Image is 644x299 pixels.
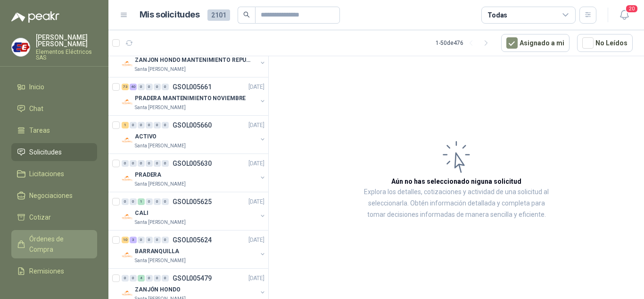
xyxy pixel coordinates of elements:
div: 0 [154,122,161,128]
div: 0 [154,275,161,282]
span: 20 [625,4,638,13]
div: 0 [122,160,129,167]
button: 20 [616,7,633,24]
div: 0 [122,275,129,282]
div: 0 [154,198,161,205]
div: 0 [162,198,169,205]
a: 1 0 0 0 0 0 GSOL005660[DATE] Company LogoACTIVOSanta [PERSON_NAME] [122,120,266,150]
p: GSOL005660 [173,122,212,128]
p: Explora los detalles, cotizaciones y actividad de una solicitud al seleccionarla. Obtén informaci... [363,187,550,221]
div: 1 [138,198,145,205]
a: Negociaciones [11,187,97,205]
p: GSOL005624 [173,237,212,243]
a: 0 0 0 0 0 0 GSOL005630[DATE] Company LogoPRADERASanta [PERSON_NAME] [122,158,266,188]
span: search [243,11,250,18]
p: PRADERA [135,171,161,179]
p: [DATE] [248,83,264,92]
img: Company Logo [122,249,133,261]
p: Elementos Eléctricos SAS [36,49,97,60]
a: Solicitudes [11,143,97,161]
p: [DATE] [248,236,264,245]
p: Santa [PERSON_NAME] [135,257,186,265]
a: Inicio [11,78,97,96]
p: GSOL005661 [173,84,212,90]
img: Company Logo [122,135,133,146]
div: 0 [154,237,161,243]
div: 0 [130,198,137,205]
p: ACTIVO [135,132,157,141]
div: 0 [138,160,145,167]
p: PRADERA MANTENIMIENTO NOVIEMBRE [135,94,246,103]
p: GSOL005625 [173,198,212,205]
div: 0 [138,84,145,90]
img: Logo peakr [11,11,59,23]
p: [DATE] [248,159,264,168]
img: Company Logo [122,288,133,299]
span: Licitaciones [29,169,64,179]
a: 0 0 1 0 0 0 GSOL005625[DATE] Company LogoCALISanta [PERSON_NAME] [122,196,266,226]
img: Company Logo [122,211,133,222]
div: 0 [122,198,129,205]
p: [PERSON_NAME] [PERSON_NAME] [36,34,97,47]
div: 1 - 50 de 476 [436,35,494,51]
span: Solicitudes [29,147,62,157]
p: Santa [PERSON_NAME] [135,66,186,73]
p: [DATE] [248,121,264,130]
p: GSOL005479 [173,275,212,282]
span: 2101 [207,9,230,21]
div: 0 [130,160,137,167]
a: Tareas [11,121,97,139]
p: ZANJON HONDO MANTENIMIENTO REPUESTOS [135,56,252,65]
span: Remisiones [29,266,64,276]
div: 3 [130,237,137,243]
p: Santa [PERSON_NAME] [135,219,186,226]
div: 0 [146,198,153,205]
div: 0 [146,160,153,167]
div: 0 [162,84,169,90]
img: Company Logo [12,38,30,56]
p: Santa [PERSON_NAME] [135,180,186,188]
span: Chat [29,103,43,114]
a: Órdenes de Compra [11,230,97,258]
button: No Leídos [577,34,633,52]
div: 1 [122,122,129,128]
h1: Mis solicitudes [140,8,200,22]
img: Company Logo [122,58,133,69]
div: Todas [487,10,507,20]
span: Inicio [29,82,44,92]
img: Company Logo [122,173,133,184]
div: 40 [130,84,137,90]
span: Negociaciones [29,190,73,201]
div: 0 [154,160,161,167]
div: 0 [130,275,137,282]
a: Cotizar [11,208,97,226]
button: Asignado a mi [501,34,570,52]
a: 73 40 0 0 0 0 GSOL005661[DATE] Company LogoPRADERA MANTENIMIENTO NOVIEMBRESanta [PERSON_NAME] [122,81,266,111]
span: Cotizar [29,212,51,222]
div: 0 [154,84,161,90]
p: GSOL005630 [173,160,212,167]
p: Santa [PERSON_NAME] [135,104,186,111]
a: 10 3 0 0 0 0 GSOL005624[DATE] Company LogoBARRANQUILLASanta [PERSON_NAME] [122,234,266,265]
div: 0 [130,122,137,128]
div: 0 [146,275,153,282]
span: Tareas [29,125,50,136]
img: Company Logo [122,96,133,108]
span: Órdenes de Compra [29,234,88,255]
a: Chat [11,100,97,118]
div: 0 [162,160,169,167]
div: 0 [138,237,145,243]
p: [DATE] [248,197,264,206]
h3: Aún no has seleccionado niguna solicitud [391,176,521,187]
a: Remisiones [11,262,97,280]
div: 4 [138,275,145,282]
div: 0 [146,84,153,90]
div: 0 [146,237,153,243]
div: 0 [162,237,169,243]
p: BARRANQUILLA [135,247,179,256]
div: 0 [138,122,145,128]
a: Licitaciones [11,165,97,183]
a: 4 12 0 0 0 0 GSOL005662[DATE] Company LogoZANJON HONDO MANTENIMIENTO REPUESTOSSanta [PERSON_NAME] [122,43,266,73]
div: 10 [122,237,129,243]
div: 0 [162,275,169,282]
